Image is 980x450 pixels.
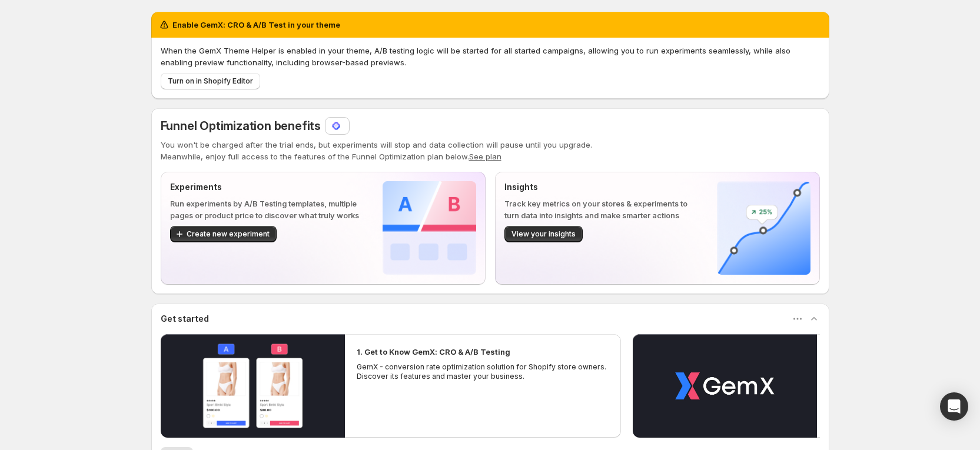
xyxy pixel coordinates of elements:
[161,313,209,325] h3: Get started
[511,229,576,239] span: View your insights
[357,346,510,358] h2: 1. Get to Know GemX: CRO & A/B Testing
[170,226,277,242] button: Create new experiment
[161,334,345,438] button: Play video
[172,19,340,31] h2: Enable GemX: CRO & A/B Test in your theme
[161,119,321,133] span: Funnel Optimization benefits
[504,226,583,242] button: View your insights
[187,229,270,239] span: Create new experiment
[383,181,476,275] img: Experiments
[940,392,968,421] div: Open Intercom Messenger
[717,181,810,275] img: Insights
[161,151,820,162] p: Meanwhile, enjoy full access to the features of the Funnel Optimization plan below.
[633,334,817,438] button: Play video
[469,152,501,161] button: See plan
[170,181,364,193] p: Experiments
[161,45,820,68] p: When the GemX Theme Helper is enabled in your theme, A/B testing logic will be started for all st...
[161,139,820,151] p: You won't be charged after the trial ends, but experiments will stop and data collection will pau...
[161,73,260,89] button: Turn on in Shopify Editor
[170,198,364,221] p: Run experiments by A/B Testing templates, multiple pages or product price to discover what truly ...
[504,198,698,221] p: Track key metrics on your stores & experiments to turn data into insights and make smarter actions
[504,181,698,193] p: Insights
[168,76,253,86] span: Turn on in Shopify Editor
[357,362,610,381] p: GemX - conversion rate optimization solution for Shopify store owners. Discover its features and ...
